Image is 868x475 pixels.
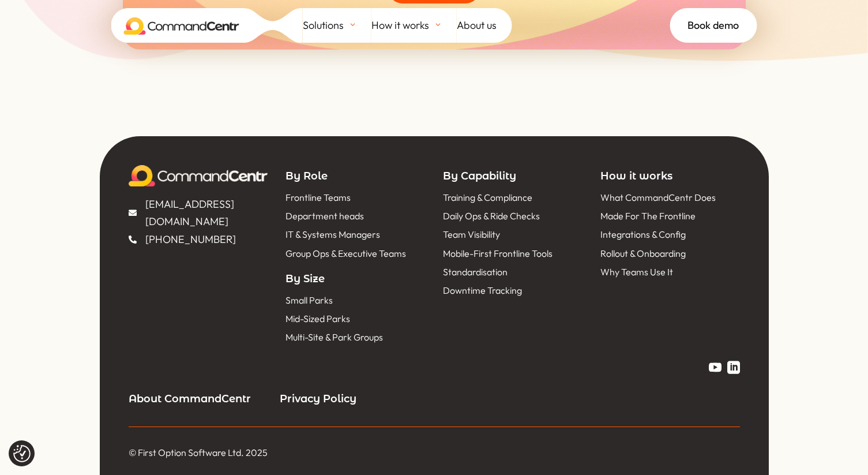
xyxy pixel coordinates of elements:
[283,208,364,224] a: Department heads
[142,231,236,249] span: [PHONE_NUMBER]
[440,208,540,224] a: Daily Ops & Ride Checks
[129,231,236,249] a: [PHONE_NUMBER]
[129,176,268,189] picture: Logo Light Letterbox@0.5x
[598,190,716,205] a: What CommandCentr Does
[283,330,383,345] a: Multi-Site & Park Groups
[13,445,31,462] button: Consent Preferences
[709,362,722,376] a: 
[142,196,268,231] span: [EMAIL_ADDRESS][DOMAIN_NAME]
[280,392,356,405] a: Privacy Policy
[129,235,142,244] span: 
[440,246,553,261] a: Mobile-First Frontline Tools
[283,190,351,205] a: Frontline Teams
[457,8,512,43] a: About us
[670,8,757,43] a: Book demo
[727,362,740,376] a: 
[129,392,251,405] a: About CommandCentr
[129,196,268,231] a: [EMAIL_ADDRESS][DOMAIN_NAME]
[440,264,508,280] a: Standardisation
[457,17,497,34] span: About us
[283,246,406,261] a: Group Ops & Executive Teams
[283,311,350,327] a: Mid-Sized Parks
[598,208,696,224] a: Made For The Frontline
[283,293,333,308] a: Small Parks
[13,445,31,462] img: Revisit consent button
[129,209,142,217] span: 
[443,171,582,187] h5: By Capability
[440,190,532,205] a: Training & Compliance
[371,17,429,34] span: How it works
[285,171,424,187] h5: By Role
[283,227,380,242] a: IT & Systems Managers
[598,246,686,261] a: Rollout & Onboarding
[709,361,722,373] span: 
[598,227,686,242] a: Integrations & Config
[303,17,344,34] span: Solutions
[600,171,739,187] h5: How it works
[371,8,457,43] a: How it works
[687,17,739,34] span: Book demo
[727,361,740,373] span: 
[598,264,673,280] a: Why Teams Use It
[440,227,500,242] a: Team Visibility
[303,8,371,43] a: Solutions
[285,274,424,290] h5: By Size
[129,446,740,460] p: © First Option Software Ltd. 2025
[440,283,522,298] a: Downtime Tracking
